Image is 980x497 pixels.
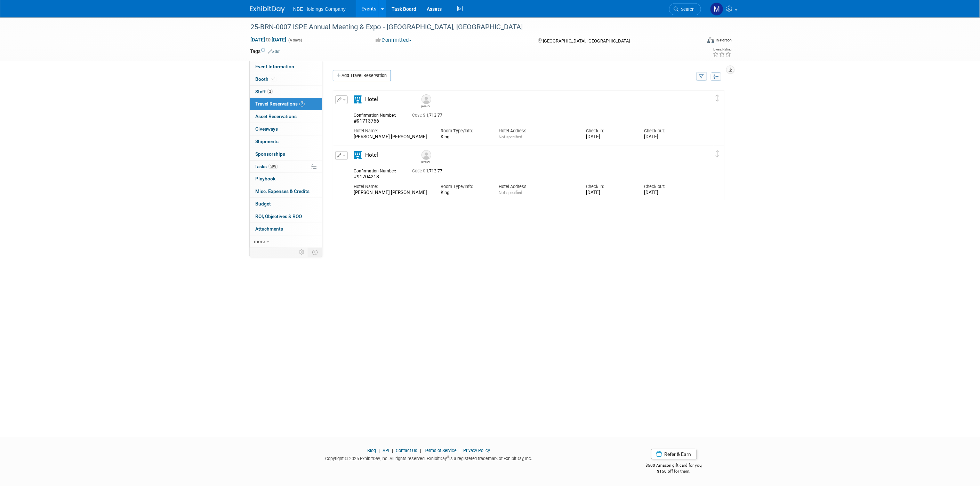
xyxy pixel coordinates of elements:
[255,126,278,132] span: Giveaways
[499,184,575,190] div: Hotel Address:
[499,190,522,195] span: Not specified
[412,169,445,173] span: 1,713.77
[250,148,322,160] a: Sponsorships
[296,248,308,257] td: Personalize Event Tab Strip
[365,96,378,102] span: Hotel
[250,48,280,55] td: Tags
[390,448,395,453] span: |
[255,76,276,82] span: Booth
[255,176,275,181] span: Playbook
[268,49,280,54] a: Edit
[250,61,322,73] a: Event Information
[441,184,488,190] div: Room Type/Info:
[248,21,691,33] div: 25-BRN-0007 ISPE Annual Meeting & Expo - [GEOGRAPHIC_DATA], [GEOGRAPHIC_DATA]
[354,118,379,124] span: #91713766
[447,455,449,459] sup: ®
[250,98,322,110] a: Travel Reservations2
[441,128,488,134] div: Room Type/Info:
[699,75,704,79] i: Filter by Traveler
[716,95,719,102] i: Click and drag to move item
[250,135,322,148] a: Shipments
[254,239,265,244] span: more
[265,37,272,42] span: to
[644,128,692,134] div: Check-out:
[250,185,322,197] a: Misc. Expenses & Credits
[250,198,322,210] a: Budget
[418,448,423,453] span: |
[354,174,379,179] span: #91704218
[250,235,322,248] a: more
[293,6,346,12] span: NBE Holdings Company
[255,226,283,232] span: Attachments
[354,134,430,140] div: [PERSON_NAME] [PERSON_NAME]
[367,448,376,453] a: Blog
[354,190,430,196] div: [PERSON_NAME] [PERSON_NAME]
[354,111,402,118] div: Confirmation Number:
[354,166,402,174] div: Confirmation Number:
[499,128,575,134] div: Hotel Address:
[586,190,634,196] div: [DATE]
[441,190,488,195] div: King
[250,173,322,185] a: Playbook
[396,448,417,453] a: Contact Us
[644,190,692,196] div: [DATE]
[644,134,692,140] div: [DATE]
[377,448,381,453] span: |
[250,86,322,98] a: Staff2
[288,38,302,42] span: (4 days)
[268,164,278,169] span: 50%
[250,454,608,462] div: Copyright © 2025 ExhibitDay, Inc. All rights reserved. ExhibitDay is a registered trademark of Ex...
[586,184,634,190] div: Check-in:
[365,152,378,158] span: Hotel
[255,188,310,194] span: Misc. Expenses & Credits
[272,77,275,81] i: Booth reservation complete
[255,139,279,144] span: Shipments
[586,128,634,134] div: Check-in:
[412,113,445,118] span: 1,713.77
[420,150,432,164] div: Steve Canaley
[354,95,362,103] i: Hotel
[250,110,322,123] a: Asset Reservations
[618,458,730,474] div: $500 Amazon gift card for you,
[383,448,389,453] a: API
[250,73,322,85] a: Booth
[255,114,297,119] span: Asset Reservations
[586,134,634,140] div: [DATE]
[713,48,731,51] div: Event Rating
[420,94,432,108] div: Angela Bryant
[463,448,490,453] a: Privacy Policy
[255,213,302,219] span: ROI, Objectives & ROO
[710,2,723,16] img: Morgan Goddard
[424,448,457,453] a: Terms of Service
[618,468,730,474] div: $150 off for them.
[421,94,431,104] img: Angela Bryant
[660,36,732,47] div: Event Format
[354,151,362,159] i: Hotel
[354,128,430,134] div: Hotel Name:
[644,184,692,190] div: Check-out:
[421,150,431,160] img: Steve Canaley
[250,223,322,235] a: Attachments
[255,201,271,207] span: Budget
[441,134,488,140] div: King
[299,101,305,107] span: 2
[250,37,287,43] span: [DATE] [DATE]
[421,160,430,164] div: Steve Canaley
[499,134,522,139] span: Not specified
[250,123,322,135] a: Giveaways
[255,164,278,169] span: Tasks
[250,210,322,223] a: ROI, Objectives & ROO
[716,150,719,157] i: Click and drag to move item
[255,151,285,157] span: Sponsorships
[308,248,322,257] td: Toggle Event Tabs
[543,38,630,44] span: [GEOGRAPHIC_DATA], [GEOGRAPHIC_DATA]
[458,448,462,453] span: |
[255,89,273,94] span: Staff
[412,113,426,118] span: Cost: $
[707,37,714,43] img: Format-Inperson.png
[333,70,391,81] a: Add Travel Reservation
[651,449,697,459] a: Refer & Earn
[421,104,430,108] div: Angela Bryant
[255,101,305,107] span: Travel Reservations
[412,169,426,173] span: Cost: $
